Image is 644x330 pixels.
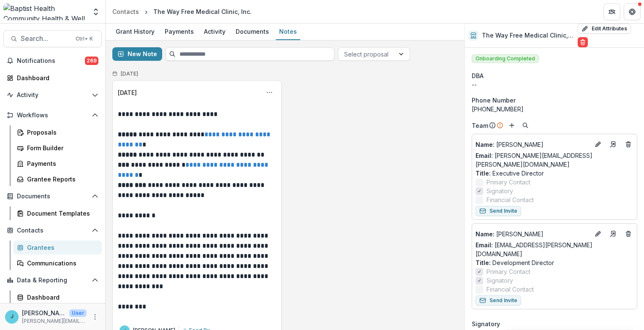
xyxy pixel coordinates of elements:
span: Primary Contact [486,178,530,187]
div: Form Builder [27,143,95,152]
span: Title : [476,259,491,266]
button: Notifications269 [3,54,102,68]
img: Baptist Health Community Health & Well Being logo [3,3,87,20]
a: Name: [PERSON_NAME] [476,230,590,238]
p: User [69,309,87,317]
div: Grantee Reports [27,175,95,184]
div: Communications [27,259,95,268]
button: Search [520,120,530,130]
span: Primary Contact [486,267,530,276]
nav: breadcrumb [109,5,255,18]
a: Proposals [14,125,102,139]
button: Send Invite [476,206,521,216]
button: Open Workflows [3,108,102,122]
a: Grantees [14,241,102,254]
button: Add [507,120,517,130]
span: Signatory [472,319,500,328]
span: Notifications [17,57,85,65]
span: Contacts [17,227,88,234]
a: Grant History [112,24,158,40]
button: Open Contacts [3,224,102,237]
h2: [DATE] [121,71,138,77]
a: Payments [161,24,197,40]
div: [PHONE_NUMBER] [472,105,637,114]
button: Send Invite [476,295,521,306]
div: Payments [27,159,95,168]
div: Documents [232,25,272,38]
span: Financial Contact [486,285,534,294]
div: Dashboard [27,293,95,302]
button: Deletes [623,139,633,149]
span: Phone Number [472,96,516,105]
a: Communications [14,256,102,270]
a: Documents [232,24,272,40]
span: Email: [476,241,493,249]
div: Activity [201,25,229,38]
div: [DATE] [118,88,137,97]
span: Title : [476,170,491,177]
button: Open Documents [3,189,102,203]
button: Edit [593,229,603,239]
button: Search... [3,30,102,47]
button: Delete [578,37,588,47]
a: Contacts [109,5,142,18]
button: Partners [603,3,620,20]
p: Team [472,121,488,130]
div: The Way Free Medical Clinic, Inc. [153,7,252,16]
a: Activity [201,24,229,40]
button: Open entity switcher [90,3,102,20]
a: Name: [PERSON_NAME] [476,140,590,149]
div: Proposals [27,128,95,137]
span: Search... [21,35,71,43]
span: Workflows [17,112,88,119]
span: Signatory [486,276,513,285]
a: Go to contact [606,138,620,151]
div: Payments [161,25,197,38]
button: Get Help [624,3,641,20]
div: Jennifer [11,314,14,319]
button: Open Activity [3,88,102,102]
button: Edit Attributes [578,24,631,34]
button: More [90,312,100,322]
div: -- [472,80,637,89]
a: Document Templates [14,206,102,220]
a: Email: [PERSON_NAME][EMAIL_ADDRESS][PERSON_NAME][DOMAIN_NAME] [476,151,633,169]
span: Activity [17,92,88,99]
span: DBA [472,71,484,80]
span: Documents [17,193,88,200]
button: New Note [112,47,162,61]
div: Grantees [27,243,95,252]
h2: The Way Free Medical Clinic, Inc. [482,32,574,39]
p: [PERSON_NAME] [476,230,590,238]
span: Name : [476,230,495,238]
div: Contacts [112,7,139,16]
div: Ctrl + K [74,34,95,43]
span: Data & Reporting [17,277,88,284]
a: Form Builder [14,141,102,155]
p: Development Director [476,258,633,267]
a: Email: [EMAIL_ADDRESS][PERSON_NAME][DOMAIN_NAME] [476,241,633,258]
span: Onboarding Completed [472,54,539,63]
div: Dashboard [17,73,95,82]
span: Financial Contact [486,195,534,204]
div: Document Templates [27,209,95,218]
p: [PERSON_NAME] [22,308,66,317]
div: Grant History [112,25,158,38]
a: Go to contact [606,227,620,241]
p: Executive Director [476,169,633,178]
p: [PERSON_NAME] [476,140,590,149]
button: Options [263,86,276,99]
button: Deletes [623,229,633,239]
span: Signatory [486,187,513,195]
span: 269 [85,57,98,65]
p: [PERSON_NAME][EMAIL_ADDRESS][PERSON_NAME][DOMAIN_NAME] [22,317,87,325]
a: Dashboard [3,71,102,85]
a: Payments [14,157,102,170]
a: Dashboard [14,290,102,304]
div: Notes [276,25,300,38]
a: Grantee Reports [14,172,102,186]
a: Notes [276,24,300,40]
span: Email: [476,152,493,159]
span: Name : [476,141,495,148]
button: Open Data & Reporting [3,273,102,287]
